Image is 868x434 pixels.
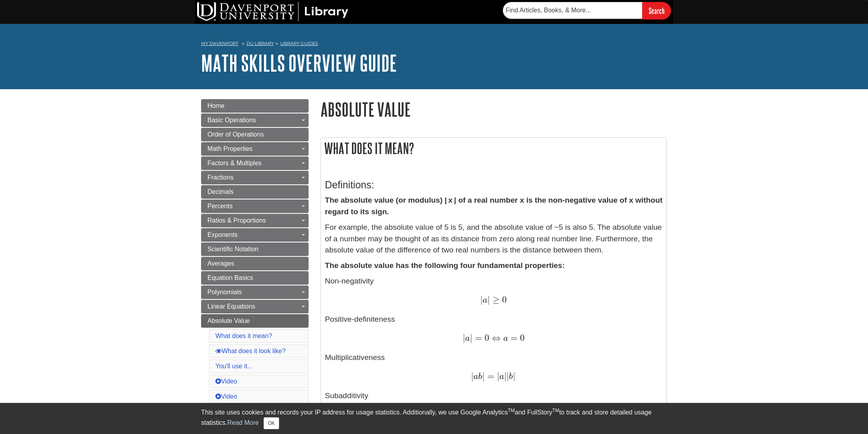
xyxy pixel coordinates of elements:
[482,332,489,343] span: 0
[207,289,242,295] span: Polynomials
[201,38,667,51] nav: breadcrumb
[201,242,309,256] a: Scientific Notation
[497,371,499,381] span: |
[483,296,487,305] span: a
[325,179,663,191] h3: Definitions:
[506,371,509,381] span: |
[490,294,499,305] span: ≥
[201,171,309,184] a: Fractions
[513,371,515,381] span: |
[480,294,483,305] span: |
[482,371,485,381] span: |
[207,203,233,209] span: Percents
[503,2,642,19] input: Find Articles, Books, & More...
[207,217,266,224] span: Ratios & Proportions
[508,332,518,343] span: =
[246,41,274,46] a: DU Library
[215,378,237,385] a: Video
[201,128,309,141] a: Order of Operations
[201,99,309,113] a: Home
[207,303,255,310] span: Linear Equations
[201,113,309,127] a: Basic Operations
[201,314,309,328] a: Absolute Value
[201,156,309,170] a: Factors & Multiples
[325,196,663,216] strong: The absolute value (or modulus) | x | of a real number x is the non-negative value of x without r...
[207,174,234,181] span: Fractions
[642,2,671,19] input: Search
[500,294,507,305] span: 0
[489,332,501,343] span: ⇔
[552,408,559,413] sup: TM
[509,372,513,381] span: b
[201,214,309,227] a: Ratios & Proportions
[207,274,253,281] span: Equation Basics
[207,246,258,252] span: Scientific Notation
[473,372,478,381] span: a
[472,332,482,343] span: =
[504,371,506,381] span: |
[508,408,514,413] sup: TM
[201,51,397,75] a: Math Skills Overview Guide
[201,257,309,270] a: Averages
[463,332,465,343] span: |
[207,117,256,123] span: Basic Operations
[487,294,490,305] span: |
[207,231,238,238] span: Exponents
[264,417,279,429] button: Close
[518,332,525,343] span: 0
[280,41,318,46] a: Library Guides
[215,363,252,369] a: You'll use it...
[227,419,259,426] a: Read More
[207,160,262,166] span: Factors & Multiples
[207,260,234,267] span: Averages
[201,199,309,213] a: Percents
[478,372,482,381] span: b
[215,348,285,354] a: What does it look like?
[325,222,663,256] p: For example, the absolute value of 5 is 5, and the absolute value of −5 is also 5. The absolute v...
[471,371,473,381] span: |
[207,188,234,195] span: Decimals
[325,276,663,421] p: Non-negativity Positive-definiteness Multiplicativeness Subadditivity
[201,228,309,242] a: Exponents
[499,372,504,381] span: a
[325,261,565,270] strong: The absolute value has the following four fundamental properties:
[207,131,264,138] span: Order of Operations
[201,408,667,429] div: This site uses cookies and records your IP address for usage statistics. Additionally, we use Goo...
[201,285,309,299] a: Polynomials
[465,334,470,343] span: a
[215,332,272,339] a: What does it mean?
[470,332,472,343] span: |
[321,138,667,159] h2: What does it mean?
[197,2,348,21] img: DU Library
[207,145,252,152] span: Math Properties
[207,102,225,109] span: Home
[201,142,309,156] a: Math Properties
[215,393,237,400] a: Video
[201,271,309,285] a: Equation Basics
[201,40,238,47] a: My Davenport
[321,99,667,119] h1: Absolute Value
[503,2,671,19] form: Searches DU Library's articles, books, and more
[501,334,508,343] span: a
[201,300,309,313] a: Linear Equations
[207,317,250,324] span: Absolute Value
[485,371,494,381] span: =
[201,185,309,199] a: Decimals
